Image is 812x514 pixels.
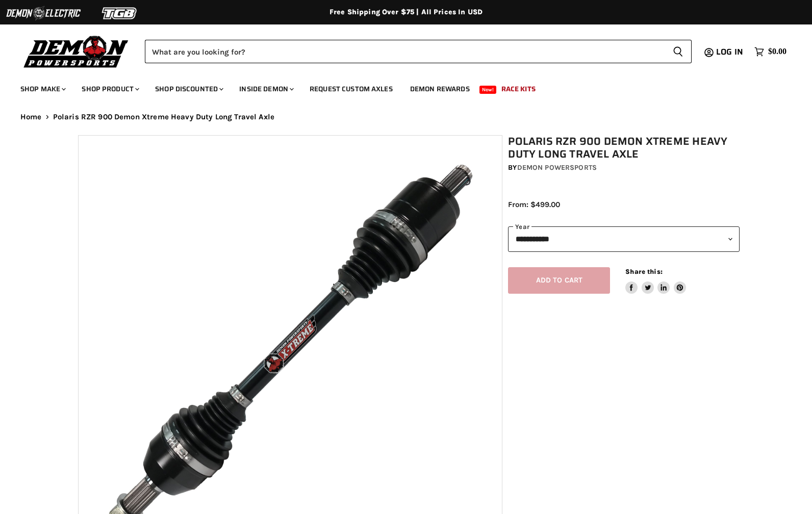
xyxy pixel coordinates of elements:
[508,162,740,173] div: by
[147,79,230,99] a: Shop Discounted
[494,79,543,99] a: Race Kits
[53,113,274,121] span: Polaris RZR 900 Demon Xtreme Heavy Duty Long Travel Axle
[82,4,158,23] img: TGB Logo 2
[625,267,686,294] aside: Share this:
[20,113,42,121] a: Home
[145,40,692,63] form: Product
[145,40,665,63] input: Search
[665,40,692,63] button: Search
[625,268,662,275] span: Share this:
[712,47,749,57] a: Log in
[517,163,597,172] a: Demon Powersports
[479,86,497,94] span: New!
[20,33,132,69] img: Demon Powersports
[74,79,145,99] a: Shop Product
[749,44,792,59] a: $0.00
[508,135,740,161] h1: Polaris RZR 900 Demon Xtreme Heavy Duty Long Travel Axle
[508,226,740,251] select: year
[508,200,560,209] span: From: $499.00
[402,79,477,99] a: Demon Rewards
[716,45,743,58] span: Log in
[768,47,786,57] span: $0.00
[5,4,82,23] img: Demon Electric Logo 2
[232,79,300,99] a: Inside Demon
[13,79,72,99] a: Shop Make
[13,74,784,99] ul: Main menu
[302,79,400,99] a: Request Custom Axles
